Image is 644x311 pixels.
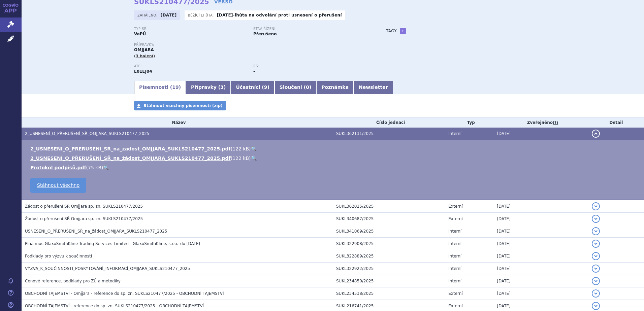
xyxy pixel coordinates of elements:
[333,213,445,225] td: SUKL340687/2025
[493,287,588,300] td: [DATE]
[448,254,461,258] span: Interní
[264,84,267,90] span: 9
[231,81,274,94] a: Účastníci (9)
[134,69,152,74] strong: MOMELOTINIB
[134,54,155,58] span: (3 balení)
[333,287,445,300] td: SUKL234538/2025
[25,291,224,296] span: OBCHODNÍ TAJEMSTVÍ - Omjjara - reference do sp. zn. SUKLS210477/2025 - OBCHODNÍ TAJEMSTVÍ
[400,28,406,34] a: +
[30,145,637,152] li: ( )
[275,81,316,94] a: Sloučení (0)
[592,289,600,298] button: detail
[172,84,179,90] span: 19
[592,265,600,273] button: detail
[493,263,588,275] td: [DATE]
[448,204,462,209] span: Externí
[386,27,397,35] h3: Tagy
[25,229,167,234] span: USNESENÍ_O_PŘERUŠENÍ_SŘ_na_žádost_OMJJARA_SUKLS210477_2025
[592,252,600,260] button: detail
[333,117,445,128] th: Číslo jednací
[448,291,462,296] span: Externí
[592,130,600,138] button: detail
[251,155,257,161] a: 🔍
[220,84,224,90] span: 3
[134,47,154,52] span: OMJJARA
[448,131,461,136] span: Interní
[493,250,588,263] td: [DATE]
[134,43,373,47] p: Přípravky:
[134,64,247,68] p: ATC:
[217,13,233,18] strong: [DATE]
[137,12,159,18] span: Zahájeno:
[306,84,309,90] span: 0
[333,275,445,287] td: SUKL234850/2025
[103,165,109,170] a: 🔍
[251,146,257,151] a: 🔍
[232,146,249,151] span: 122 kB
[592,302,600,310] button: detail
[448,279,461,283] span: Interní
[253,69,255,74] strong: -
[232,155,249,161] span: 122 kB
[235,13,342,18] a: lhůta na odvolání proti usnesení o přerušení
[25,241,200,246] span: Plná moc GlaxoSmithKline Trading Services Limited - GlaxoSmithKline, s.r.o._do 28.5.2026
[493,275,588,287] td: [DATE]
[134,27,247,31] p: Typ SŘ:
[30,155,231,161] a: 2_USNESENÍ_O_PŘERUŠENÍ_SŘ_na_žádost_OMJJARA_SUKLS210477_2025.pdf
[333,238,445,250] td: SUKL322908/2025
[445,117,493,128] th: Typ
[188,12,215,18] span: Běžící lhůta:
[143,103,223,108] span: Stáhnout všechny písemnosti (zip)
[493,117,588,128] th: Zveřejněno
[134,32,146,36] strong: VaPÚ
[25,266,190,271] span: VÝZVA_K_SOUČINNOSTI_POSKYTOVÁNÍ_INFORMACÍ_OMJJARA_SUKLS210477_2025
[253,27,366,31] p: Stav řízení:
[134,81,186,94] a: Písemnosti (19)
[30,164,637,171] li: ( )
[493,225,588,238] td: [DATE]
[333,128,445,140] td: SUKL362131/2025
[333,263,445,275] td: SUKL322922/2025
[493,128,588,140] td: [DATE]
[553,120,558,125] abbr: (?)
[592,202,600,210] button: detail
[253,64,366,68] p: RS:
[592,227,600,235] button: detail
[25,216,143,221] span: Žádost o přerušení SŘ Omjjara sp. zn. SUKLS210477/2025
[448,266,461,271] span: Interní
[316,81,354,94] a: Poznámka
[30,165,86,170] a: Protokol podpisů.pdf
[25,131,150,136] span: 2_USNESENÍ_O_PŘERUŠENÍ_SŘ_OMJJARA_SUKLS210477_2025
[592,277,600,285] button: detail
[22,117,333,128] th: Název
[588,117,644,128] th: Detail
[88,165,101,170] span: 75 kB
[448,241,461,246] span: Interní
[333,250,445,263] td: SUKL322889/2025
[253,32,277,36] strong: Přerušeno
[333,200,445,213] td: SUKL362025/2025
[493,213,588,225] td: [DATE]
[493,238,588,250] td: [DATE]
[25,204,143,209] span: Žádost o přerušení SŘ Omjjara sp. zn. SUKLS210477/2025
[448,304,462,308] span: Externí
[30,146,231,151] a: 2_USNESENI_O_PRERUSENI_SR_na_zadost_OMJJARA_SUKLS210477_2025.pdf
[592,215,600,223] button: detail
[25,304,204,308] span: OBCHODNÍ TAJEMSTVÍ - reference do sp. zn. SUKLS210477/2025 - OBCHODNÍ TAJEMSTVÍ
[134,101,226,110] a: Stáhnout všechny písemnosti (zip)
[333,225,445,238] td: SUKL341069/2025
[30,155,637,162] li: ( )
[217,12,342,18] p: -
[448,229,461,234] span: Interní
[25,279,121,283] span: Cenové reference, podklady pro ZÚ a metodiky
[186,81,231,94] a: Přípravky (3)
[25,254,92,258] span: Podklady pro výzvu k součinnosti
[30,178,86,193] a: Stáhnout všechno
[448,216,462,221] span: Externí
[493,200,588,213] td: [DATE]
[354,81,393,94] a: Newsletter
[161,13,177,18] strong: [DATE]
[592,240,600,248] button: detail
